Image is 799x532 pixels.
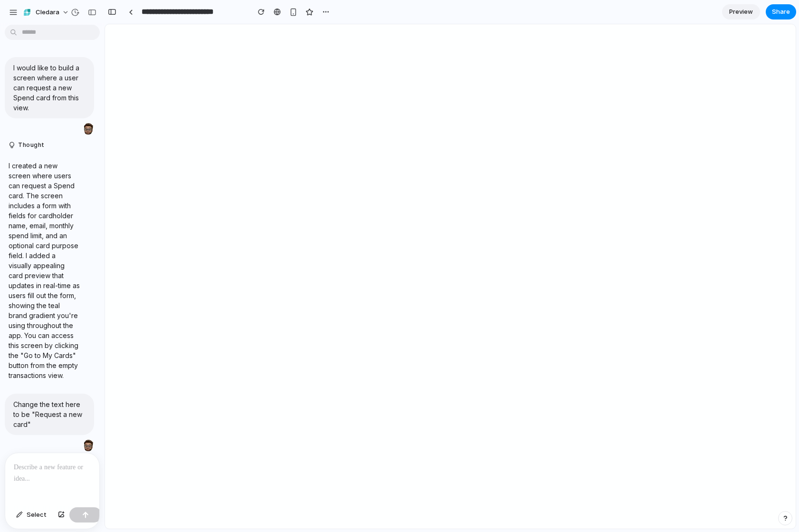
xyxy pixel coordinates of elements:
[9,161,80,380] p: I created a new screen where users can request a Spend card. The screen includes a form with fiel...
[11,507,51,522] button: Select
[19,5,74,20] button: Cledara
[36,8,59,17] span: Cledara
[27,510,47,520] span: Select
[772,7,790,17] span: Share
[766,4,796,19] button: Share
[729,7,753,17] span: Preview
[13,399,86,429] p: Change the text here to be "Request a new card"
[722,4,760,19] a: Preview
[13,63,86,113] p: I would like to build a screen where a user can request a new Spend card from this view.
